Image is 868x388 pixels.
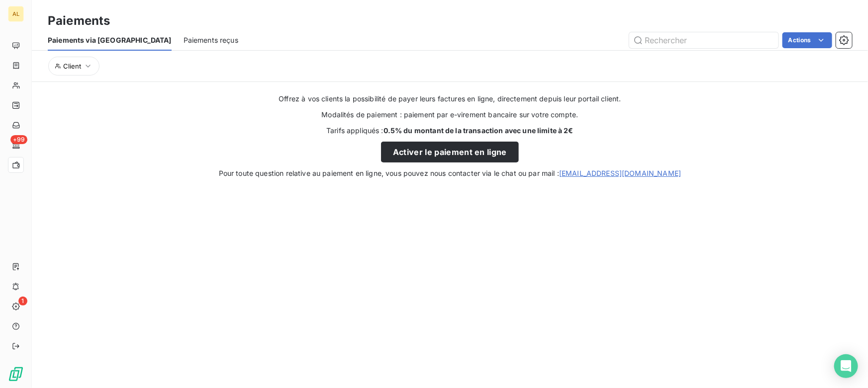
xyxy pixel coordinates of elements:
[782,32,832,48] button: Actions
[48,35,172,45] span: Paiements via [GEOGRAPHIC_DATA]
[834,354,858,378] div: Open Intercom Messenger
[48,12,110,30] h3: Paiements
[326,126,574,136] span: Tarifs appliqués :
[384,126,574,135] strong: 0.5% du montant de la transaction avec une limite à 2€
[559,169,681,177] a: [EMAIL_ADDRESS][DOMAIN_NAME]
[63,62,81,70] span: Client
[321,110,578,120] span: Modalités de paiement : paiement par e-virement bancaire sur votre compte.
[279,94,621,104] span: Offrez à vos clients la possibilité de payer leurs factures en ligne, directement depuis leur por...
[381,142,519,162] button: Activer le paiement en ligne
[18,297,27,306] span: 1
[184,35,238,45] span: Paiements reçus
[8,366,24,382] img: Logo LeanPay
[48,57,99,76] button: Client
[10,135,27,144] span: +99
[629,32,778,48] input: Rechercher
[8,6,24,22] div: AL
[219,168,681,178] span: Pour toute question relative au paiement en ligne, vous pouvez nous contacter via le chat ou par ...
